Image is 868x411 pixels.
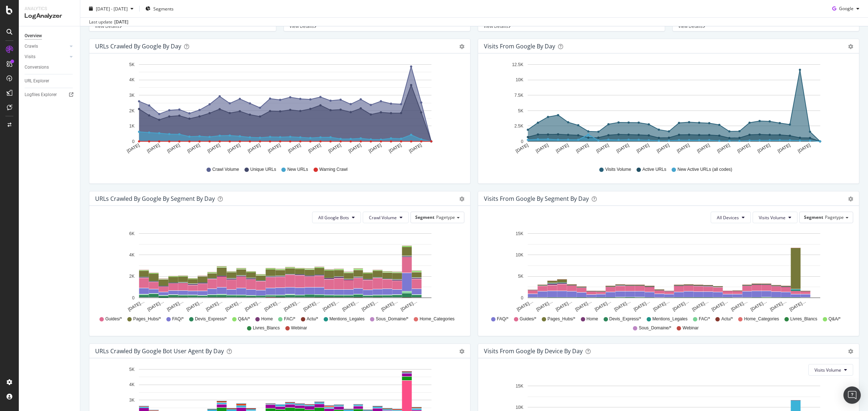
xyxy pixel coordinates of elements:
span: FAQ/* [172,316,184,322]
a: Conversions [25,64,75,71]
text: [DATE] [287,143,302,154]
text: [DATE] [535,143,549,154]
text: 10K [516,405,523,410]
text: [DATE] [616,143,630,154]
button: Crawl Volume [363,212,409,223]
text: 10K [516,252,523,258]
span: View Details [678,23,703,29]
text: [DATE] [656,143,670,154]
text: [DATE] [368,143,382,154]
text: 7.5K [514,93,523,98]
text: 0 [521,295,523,300]
span: Devis_Express/* [195,316,227,322]
text: 6K [129,231,135,236]
span: Crawl Volume [369,215,397,221]
span: Livres_Blancs [790,316,817,322]
div: Analytics [25,6,74,12]
text: [DATE] [575,143,590,154]
div: gear [459,349,464,354]
div: Visits [25,53,35,61]
text: [DATE] [307,143,322,154]
a: Logfiles Explorer [25,91,75,99]
svg: A chart. [95,229,461,313]
svg: A chart. [95,59,461,160]
span: View Details [289,23,314,29]
button: Visits Volume [808,364,853,376]
text: 4K [129,78,135,83]
text: 1K [129,124,135,129]
svg: A chart. [484,59,850,160]
span: FAC/* [699,316,710,322]
div: Crawls [25,43,38,50]
div: Open Intercom Messenger [843,386,861,404]
text: [DATE] [555,143,570,154]
div: gear [459,196,464,202]
span: Segment [415,214,434,220]
text: [DATE] [595,143,610,154]
span: Pagetype [825,214,844,220]
text: [DATE] [408,143,423,154]
span: Warning Crawl [319,166,348,173]
a: Crawls [25,43,68,50]
span: Actu/* [721,316,733,322]
div: Conversions [25,64,49,71]
span: Active URLs [642,166,666,173]
button: Google [829,3,862,14]
span: FAC/* [284,316,295,322]
span: New URLs [287,166,308,173]
span: Home [587,316,598,322]
text: [DATE] [676,143,690,154]
span: View Details [484,23,508,29]
text: [DATE] [696,143,711,154]
text: 2K [129,108,135,113]
span: Segments [153,5,174,12]
div: LogAnalyzer [25,12,74,20]
button: [DATE] - [DATE] [86,3,136,14]
span: Pages_Hubs/* [548,316,575,322]
span: Actu/* [307,316,318,322]
text: 15K [516,384,523,389]
div: Last update [89,19,128,25]
text: [DATE] [757,143,771,154]
span: Webinar [682,325,698,331]
a: URL Explorer [25,77,75,85]
span: Home_Categories [420,316,455,322]
div: URLs Crawled by Google by day [95,43,181,50]
text: 0 [132,139,135,144]
text: [DATE] [797,143,812,154]
span: Pagetype [436,214,455,220]
text: 3K [129,93,135,98]
text: 2K [129,274,135,279]
span: Home [261,316,273,322]
text: 0 [132,295,135,300]
span: Home_Categories [744,316,779,322]
span: Crawl Volume [212,166,239,173]
div: gear [459,44,464,49]
a: Overview [25,32,75,40]
span: Segment [804,214,823,220]
div: gear [848,196,853,202]
text: [DATE] [126,143,140,154]
div: URL Explorer [25,77,49,85]
text: [DATE] [777,143,791,154]
span: Guides/* [105,316,122,322]
text: 5K [129,62,135,67]
a: Visits [25,53,68,61]
text: [DATE] [636,143,650,154]
span: Visits Volume [814,367,841,373]
div: A chart. [484,229,850,313]
button: Visits Volume [753,212,797,223]
span: Devis_Express/* [609,316,641,322]
button: All Google Bots [312,212,361,223]
text: [DATE] [166,143,181,154]
span: Google [839,5,854,12]
span: FAQ/* [497,316,509,322]
div: gear [848,44,853,49]
text: [DATE] [227,143,241,154]
text: 10K [516,78,523,83]
span: Q&A/* [829,316,841,322]
div: Visits from Google By Segment By Day [484,195,589,202]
